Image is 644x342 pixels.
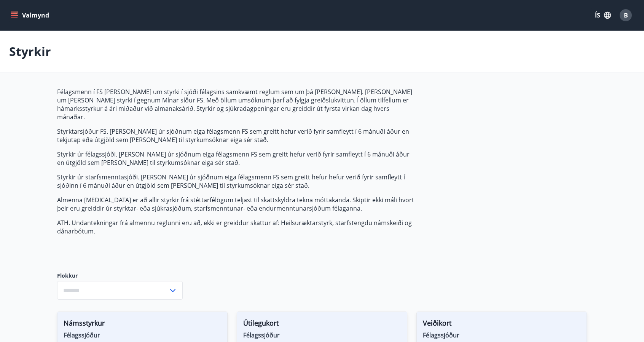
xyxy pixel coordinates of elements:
[57,196,416,213] p: Almenna [MEDICAL_DATA] er að allir styrkir frá stéttarfélögum teljast til skattskyldra tekna mótt...
[243,318,401,331] span: Útilegukort
[9,43,51,60] p: Styrkir
[64,331,221,339] span: Félagssjóður
[57,219,416,235] p: ATH. Undantekningar frá almennu reglunni eru að, ekki er greiddur skattur af: Heilsuræktarstyrk, ...
[57,88,416,121] p: Félagsmenn í FS [PERSON_NAME] um styrki í sjóði félagsins samkvæmt reglum sem um þá [PERSON_NAME]...
[423,318,580,331] span: Veiðikort
[423,331,580,339] span: Félagssjóður
[9,8,52,22] button: menu
[243,331,401,339] span: Félagssjóður
[57,150,416,167] p: Styrkir úr félagssjóði. [PERSON_NAME] úr sjóðnum eiga félagsmenn FS sem greitt hefur verið fyrir ...
[624,11,628,19] span: B
[617,6,635,24] button: B
[57,173,416,190] p: Styrkir úr starfsmenntasjóði. [PERSON_NAME] úr sjóðnum eiga félagsmenn FS sem greitt hefur hefur ...
[57,127,416,144] p: Styrktarsjóður FS. [PERSON_NAME] úr sjóðnum eiga félagsmenn FS sem greitt hefur verið fyrir samfl...
[591,8,615,22] button: ÍS
[64,318,221,331] span: Námsstyrkur
[57,272,183,280] label: Flokkur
